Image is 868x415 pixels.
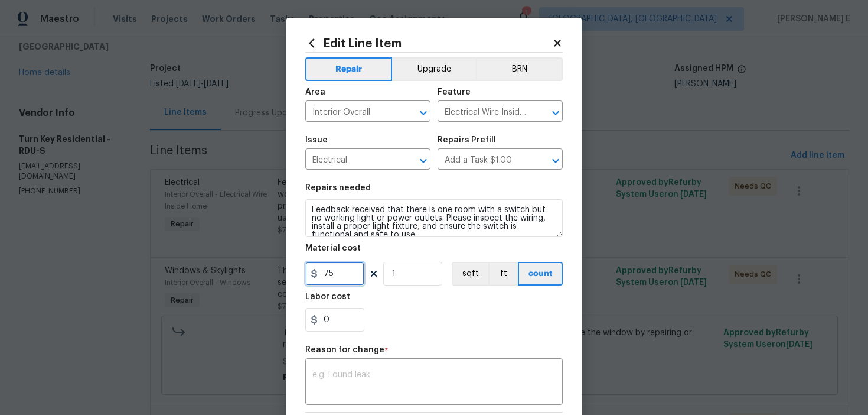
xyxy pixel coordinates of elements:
[488,262,518,286] button: ft
[305,88,325,96] h5: Area
[547,153,564,169] button: Open
[518,262,563,286] button: count
[305,293,350,301] h5: Labor cost
[415,153,432,169] button: Open
[392,57,477,81] button: Upgrade
[415,105,432,121] button: Open
[305,37,552,50] h2: Edit Line Item
[452,262,488,286] button: sqft
[305,136,328,144] h5: Issue
[305,244,361,252] h5: Material cost
[438,136,496,144] h5: Repairs Prefill
[438,88,471,96] h5: Feature
[305,346,384,354] h5: Reason for change
[476,57,563,81] button: BRN
[547,105,564,121] button: Open
[305,57,392,81] button: Repair
[305,184,371,192] h5: Repairs needed
[305,199,563,237] textarea: Feedback received that there is one room with a switch but no working light or power outlets. Ple...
